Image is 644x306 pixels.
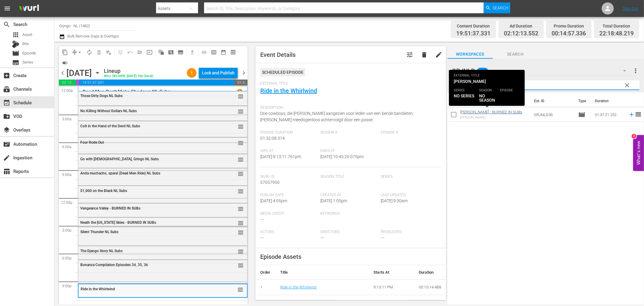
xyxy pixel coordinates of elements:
span: --- [321,235,324,240]
button: edit [431,47,446,62]
span: autorenew_outlined [86,49,92,55]
span: Ride in the Whirlwind [81,287,115,291]
span: calendar_view_week_outlined [211,49,217,55]
span: reorder [238,171,244,177]
span: Search [493,50,538,58]
span: content_copy [62,49,68,55]
span: View Backup [228,47,238,57]
span: chevron_left [59,69,66,77]
span: date_range_outlined [220,49,226,55]
button: Search [484,2,510,13]
span: Asset [12,31,19,38]
span: Select an event to delete [94,47,104,57]
button: reorder [238,262,244,268]
span: Automation [3,141,10,148]
span: Airs At [260,149,318,154]
span: [DATE] 9:30am [381,198,408,203]
span: Episode [578,111,586,118]
button: reorder [238,156,244,162]
button: reorder [237,286,243,292]
div: 2 [632,134,636,139]
span: reorder [238,262,244,269]
th: Ext. ID [530,93,575,109]
span: Series [381,174,438,179]
td: 9:13:11 PM [369,279,414,295]
span: Episode Duration [260,130,318,135]
span: 24 hours Lineup View is ON [60,58,70,68]
span: more_vert [632,67,639,74]
td: 01:37:21.252 [593,107,626,122]
span: Episode [22,50,36,56]
span: edit [435,51,442,58]
span: Loop Content [85,47,94,57]
span: reorder [238,123,244,130]
span: 00:14:57.336 [552,30,586,37]
svg: Add to Schedule [628,111,635,118]
span: Schedule [3,99,10,106]
span: Customize Event [406,51,413,58]
span: Colt in the Hand of the Devil NL Subs [80,124,140,128]
div: Promo Duration [552,22,586,30]
td: 1 [255,279,275,295]
div: [PERSON_NAME] [460,116,522,119]
span: Keywords [321,211,378,216]
p: 1 [239,90,241,94]
span: Channels [3,86,10,93]
span: clear [624,82,631,89]
span: Producers [381,230,438,235]
span: Go with [DEMOGRAPHIC_DATA], Gringo NL Subs [80,157,159,161]
button: Open Feedback Widget [633,135,644,171]
span: --- [260,217,264,222]
span: 19:51:37.331 [456,30,491,37]
th: Type [575,93,591,109]
span: pageview_outlined [168,49,174,55]
span: menu [4,5,11,12]
span: compress [72,49,78,55]
span: Wurl Id [260,174,318,179]
span: 00:14:57.336 [76,80,79,86]
span: Publish Date [260,193,318,198]
span: Last Updated [381,193,438,198]
td: GRJNLD36 [531,107,576,122]
span: Media Credit [260,211,318,216]
span: 02:12:13.552 [59,80,76,86]
span: preview_outlined [230,49,236,55]
span: Create Series Block [176,47,185,57]
button: tune [402,47,417,62]
span: auto_awesome_motion_outlined [158,49,164,55]
div: GRJNLD [452,62,632,79]
a: Sign Out [623,6,638,11]
button: reorder [238,140,244,146]
span: Bonanza Compilation Episodes 34, 35, 36 [80,263,148,267]
span: input [146,49,152,55]
span: Season # [321,130,378,135]
span: --- [260,235,264,240]
span: Overlays [3,126,10,134]
th: Title [460,93,530,109]
a: Ride in the Whirlwind [280,285,317,289]
span: 01:32:08.314 [260,136,285,141]
button: reorder [238,220,244,226]
a: Ride in the Whirlwind [260,87,317,94]
span: [DATE] 1:05pm [321,198,348,203]
span: Directors [321,230,378,235]
span: Silent Thunder NL Subs [80,230,118,234]
span: Refresh All Search Blocks [154,46,166,58]
div: Lock and Publish [202,67,235,78]
span: --- [381,235,384,240]
button: more_vert [632,63,639,78]
button: reorder [238,248,244,254]
span: Asset [22,32,32,38]
img: ans4CAIJ8jUAAAAAAAAAAAAAAAAAAAAAAAAgQb4GAAAAAAAAAAAAAAAAAAAAAAAAJMjXAAAAAAAAAAAAAAAAAAAAAAAAgAT5G... [14,2,43,16]
span: Those Dirty Dogs NL Subs [80,94,123,98]
th: Starts At [369,265,414,280]
th: Title [275,265,369,280]
span: [DATE] 4:05pm [260,198,287,203]
span: reorder [238,140,244,146]
div: Ad Duration [504,22,538,30]
span: Search [3,21,10,28]
span: VOD [3,113,10,120]
span: Created At [321,193,378,198]
span: 22:18:48.219 [599,30,634,37]
span: Actors [260,230,318,235]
